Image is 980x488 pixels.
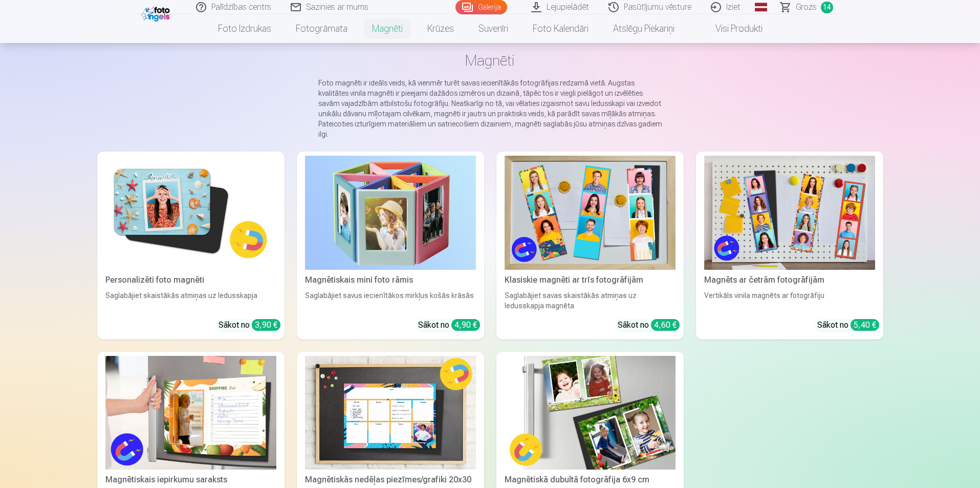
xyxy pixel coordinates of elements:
[651,319,680,331] div: 4,60 €
[105,356,276,470] img: Magnētiskais iepirkumu saraksts
[500,290,680,311] div: Saglabājiet savas skaistākās atmiņas uz ledusskapja magnēta
[360,14,415,43] a: Magnēti
[451,319,480,331] div: 4,90 €
[696,152,883,340] a: Magnēts ar četrām fotogrāfijāmMagnēts ar četrām fotogrāfijāmVertikāls vinila magnēts ar fotogrāfi...
[301,274,480,286] div: Magnētiskais mini foto rāmis
[817,319,879,331] div: Sākot no
[252,319,280,331] div: 3,90 €
[601,14,687,43] a: Atslēgu piekariņi
[305,356,476,470] img: Magnētiskās nedēļas piezīmes/grafiki 20x30 cm
[466,14,520,43] a: Suvenīri
[505,356,676,470] img: Magnētiskā dubultā fotogrāfija 6x9 cm
[318,78,662,139] p: Foto magnēti ir ideāls veids, kā vienmēr turēt savas iecienītākās fotogrāfijas redzamā vietā. Aug...
[305,156,476,270] img: Magnētiskais mini foto rāmis
[704,156,875,270] img: Magnēts ar četrām fotogrāfijām
[97,152,285,340] a: Personalizēti foto magnētiPersonalizēti foto magnētiSaglabājiet skaistākās atmiņas uz ledusskapja...
[301,290,480,311] div: Saglabājiet savus iecienītākos mirkļus košās krāsās
[297,152,484,340] a: Magnētiskais mini foto rāmisMagnētiskais mini foto rāmisSaglabājiet savus iecienītākos mirkļus ko...
[700,274,879,286] div: Magnēts ar četrām fotogrāfijām
[687,14,775,43] a: Visi produkti
[284,14,360,43] a: Fotogrāmata
[500,474,680,486] div: Magnētiskā dubultā fotogrāfija 6x9 cm
[105,51,875,70] h1: Magnēti
[821,2,833,13] span: 14
[418,319,480,331] div: Sākot no
[206,14,284,43] a: Foto izdrukas
[500,274,680,286] div: Klasiskie magnēti ar trīs fotogrāfijām
[796,1,817,13] span: Grozs
[101,290,280,311] div: Saglabājiet skaistākās atmiņas uz ledusskapja
[851,319,879,331] div: 5,40 €
[415,14,466,43] a: Krūzes
[101,474,280,486] div: Magnētiskais iepirkumu saraksts
[105,156,276,270] img: Personalizēti foto magnēti
[520,14,601,43] a: Foto kalendāri
[618,319,680,331] div: Sākot no
[505,156,676,270] img: Klasiskie magnēti ar trīs fotogrāfijām
[496,152,684,340] a: Klasiskie magnēti ar trīs fotogrāfijāmKlasiskie magnēti ar trīs fotogrāfijāmSaglabājiet savas ska...
[141,4,172,22] img: /fa1
[700,290,879,311] div: Vertikāls vinila magnēts ar fotogrāfiju
[101,274,280,286] div: Personalizēti foto magnēti
[219,319,280,331] div: Sākot no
